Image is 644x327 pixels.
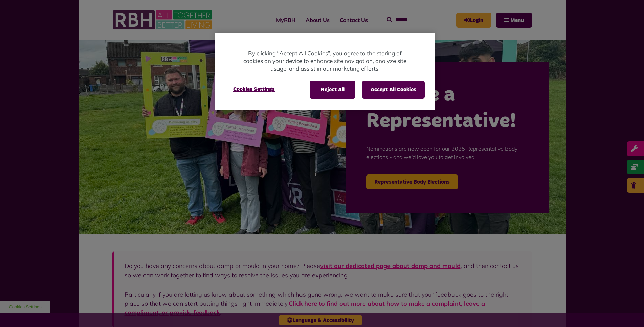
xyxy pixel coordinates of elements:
div: Privacy [215,33,435,110]
button: Accept All Cookies [362,81,425,98]
p: By clicking “Accept All Cookies”, you agree to the storing of cookies on your device to enhance s... [242,50,408,73]
div: Cookie banner [215,33,435,110]
button: Reject All [310,81,355,98]
button: Cookies Settings [225,81,283,98]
